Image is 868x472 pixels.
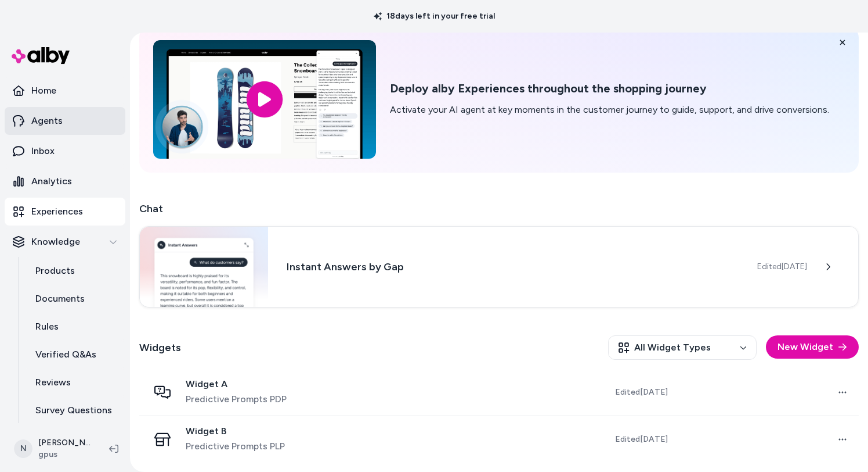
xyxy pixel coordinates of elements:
[31,84,56,98] p: Home
[139,226,859,307] a: Chat widgetInstant Answers by GapEdited[DATE]
[7,430,100,467] button: N[PERSON_NAME]gpus
[35,320,59,334] p: Rules
[31,144,55,158] p: Inbox
[24,313,125,341] a: Rules
[390,103,829,117] p: Activate your AI agent at key moments in the customer journey to guide, support, and drive conver...
[390,81,829,96] h2: Deploy alby Experiences throughout the shopping journey
[31,205,83,219] p: Experiences
[38,437,91,449] p: [PERSON_NAME]
[287,259,739,275] h3: Instant Answers by Gap
[24,396,125,424] a: Survey Questions
[186,378,287,390] span: Widget A
[35,376,71,389] p: Reviews
[367,10,502,22] p: 18 days left in your free trial
[31,114,63,128] p: Agents
[5,137,125,165] a: Inbox
[24,341,125,369] a: Verified Q&As
[14,439,32,458] span: N
[24,285,125,313] a: Documents
[766,335,859,359] button: New Widget
[139,201,859,217] h2: Chat
[35,348,96,362] p: Verified Q&As
[615,387,668,398] span: Edited [DATE]
[24,257,125,285] a: Products
[5,77,125,105] a: Home
[5,198,125,226] a: Experiences
[31,235,80,249] p: Knowledge
[31,174,72,188] p: Analytics
[5,228,125,256] button: Knowledge
[186,392,287,406] span: Predictive Prompts PDP
[615,434,668,445] span: Edited [DATE]
[186,439,285,453] span: Predictive Prompts PLP
[757,261,807,273] span: Edited [DATE]
[35,292,85,306] p: Documents
[38,449,91,460] span: gpus
[139,339,181,356] h2: Widgets
[35,403,112,417] p: Survey Questions
[12,47,70,64] img: alby Logo
[35,264,75,278] p: Products
[608,335,757,360] button: All Widget Types
[24,369,125,396] a: Reviews
[140,227,268,307] img: Chat widget
[5,167,125,195] a: Analytics
[5,107,125,135] a: Agents
[186,425,285,437] span: Widget B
